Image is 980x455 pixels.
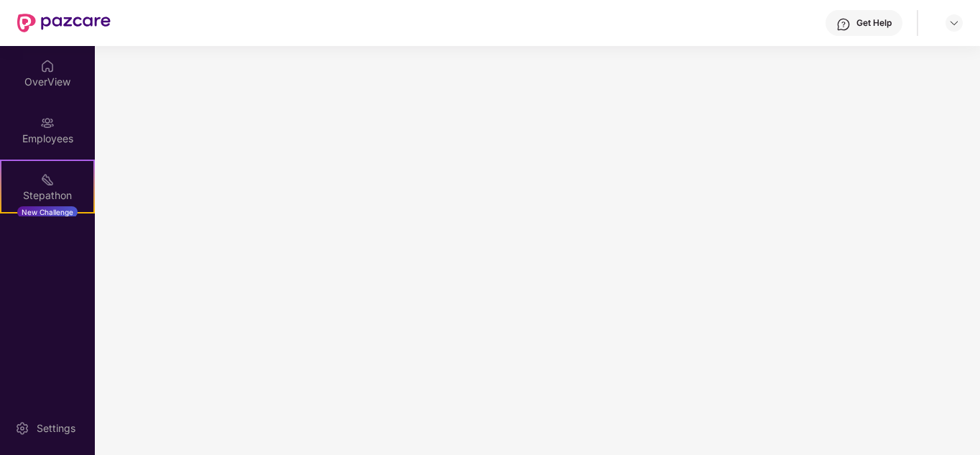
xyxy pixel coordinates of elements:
[15,421,29,436] img: svg+xml;base64,PHN2ZyBpZD0iU2V0dGluZy0yMHgyMCIgeG1sbnM9Imh0dHA6Ly93d3cudzMub3JnLzIwMDAvc3ZnIiB3aW...
[17,14,111,32] img: New Pazcare Logo
[856,17,892,29] div: Get Help
[948,17,960,29] img: svg+xml;base64,PHN2ZyBpZD0iRHJvcGRvd24tMzJ4MzIiIHhtbG5zPSJodHRwOi8vd3d3LnczLm9yZy8yMDAwL3N2ZyIgd2...
[17,206,78,218] div: New Challenge
[40,173,55,187] img: svg+xml;base64,PHN2ZyB4bWxucz0iaHR0cDovL3d3dy53My5vcmcvMjAwMC9zdmciIHdpZHRoPSIyMSIgaGVpZ2h0PSIyMC...
[40,116,55,130] img: svg+xml;base64,PHN2ZyBpZD0iRW1wbG95ZWVzIiB4bWxucz0iaHR0cDovL3d3dy53My5vcmcvMjAwMC9zdmciIHdpZHRoPS...
[32,421,80,436] div: Settings
[40,59,55,73] img: svg+xml;base64,PHN2ZyBpZD0iSG9tZSIgeG1sbnM9Imh0dHA6Ly93d3cudzMub3JnLzIwMDAvc3ZnIiB3aWR0aD0iMjAiIG...
[1,188,93,203] div: Stepathon
[836,17,851,32] img: svg+xml;base64,PHN2ZyBpZD0iSGVscC0zMngzMiIgeG1sbnM9Imh0dHA6Ly93d3cudzMub3JnLzIwMDAvc3ZnIiB3aWR0aD...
